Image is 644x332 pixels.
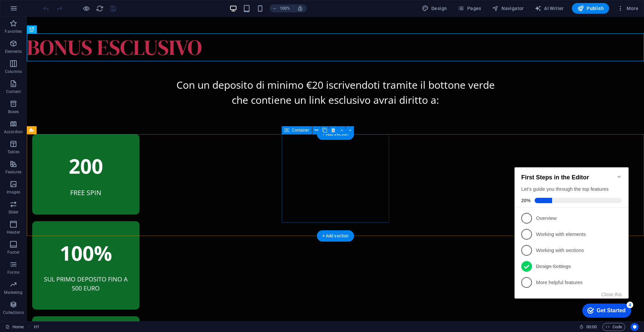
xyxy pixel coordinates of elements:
[24,57,105,64] p: Overview
[292,128,309,132] span: Container
[419,3,450,14] div: Design (Ctrl+Alt+Y)
[9,40,23,46] span: 20%
[24,121,105,129] p: More helpful features
[602,323,625,331] button: Code
[455,3,484,14] button: Pages
[82,4,90,12] button: Click here to leave preview mode and continue editing
[5,29,22,34] p: Favorites
[3,53,117,69] li: Overview
[5,169,21,175] p: Features
[24,105,105,112] p: Design Settings
[70,146,119,160] div: Get Started 4 items remaining, 20% complete
[535,5,564,12] span: AI Writer
[605,323,622,331] span: Code
[577,5,604,12] span: Publish
[579,323,597,331] h6: Session time
[458,5,481,12] span: Pages
[7,149,19,155] p: Tables
[7,270,19,275] p: Forms
[85,150,114,156] div: Get Started
[4,290,22,295] p: Marketing
[6,89,21,94] p: Content
[8,210,19,215] p: Slider
[586,323,597,331] span: 00 00
[5,323,24,331] a: Click to cancel selection. Double-click to open Pages
[317,230,354,242] div: + Add section
[3,101,117,117] li: Design Settings
[492,5,524,12] span: Navigator
[9,16,110,23] h2: First Steps in the Editor
[422,5,447,12] span: Design
[614,3,641,14] button: More
[24,89,105,96] p: Working with sections
[105,16,110,22] div: Minimize checklist
[8,109,19,114] p: Boxes
[96,4,104,12] button: reload
[7,230,20,235] p: Header
[24,73,105,80] p: Working with elements
[90,134,110,140] button: Close this
[96,5,104,12] i: Reload page
[7,189,20,195] p: Images
[280,4,290,12] h6: 100%
[489,3,527,14] button: Navigator
[34,323,39,331] span: Click to select. Double-click to edit
[270,4,293,12] button: 100%
[3,85,117,101] li: Working with sections
[419,3,450,14] button: Design
[115,144,121,151] div: 4
[7,250,19,255] p: Footer
[617,5,638,12] span: More
[34,323,39,331] nav: breadcrumb
[3,310,23,315] p: Collections
[5,69,22,74] p: Columns
[572,3,609,14] button: Publish
[9,28,110,35] div: Let's guide you through the top features
[297,5,303,11] i: On resize automatically adjust zoom level to fit chosen device.
[591,324,592,329] span: :
[4,129,23,135] p: Accordion
[5,49,22,54] p: Elements
[532,3,567,14] button: AI Writer
[631,323,639,331] button: Usercentrics
[3,117,117,133] li: More helpful features
[3,69,117,85] li: Working with elements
